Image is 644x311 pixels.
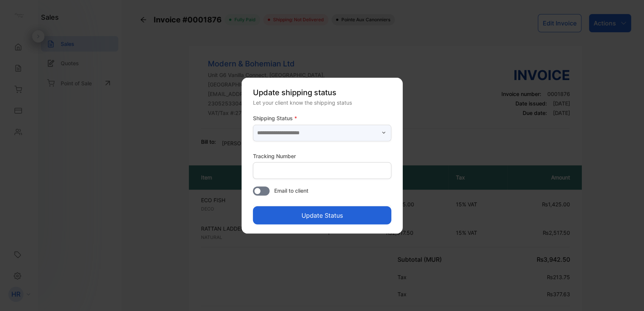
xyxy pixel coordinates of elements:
[253,99,391,107] div: Let your client know the shipping status
[253,87,391,98] p: Update shipping status
[274,186,308,194] span: Email to client
[253,152,296,160] label: Tracking Number
[253,114,391,122] label: Shipping Status
[253,206,391,224] button: Update Status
